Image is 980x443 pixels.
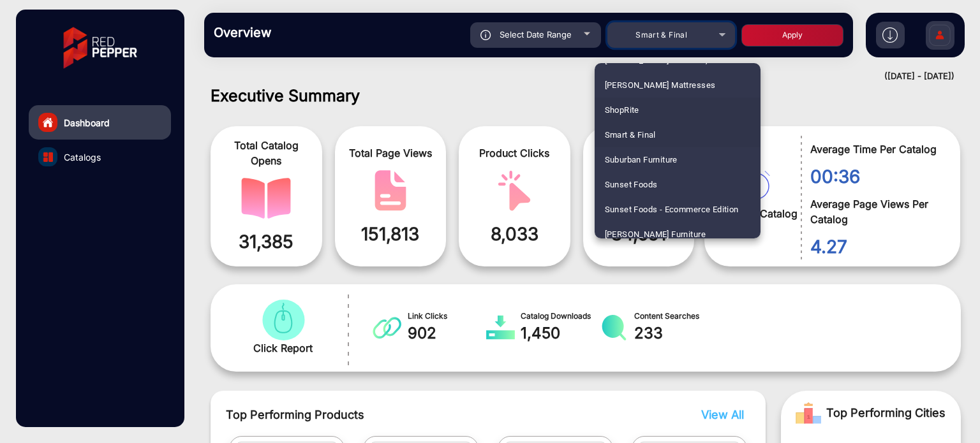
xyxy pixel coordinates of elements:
[605,147,678,172] span: Suburban Furniture
[605,98,639,122] span: ShopRite
[605,222,706,247] span: [PERSON_NAME] Furniture
[605,172,658,197] span: Sunset Foods
[605,73,716,98] span: [PERSON_NAME] Mattresses
[605,122,656,147] span: Smart & Final
[605,197,739,222] span: Sunset Foods - Ecommerce Edition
